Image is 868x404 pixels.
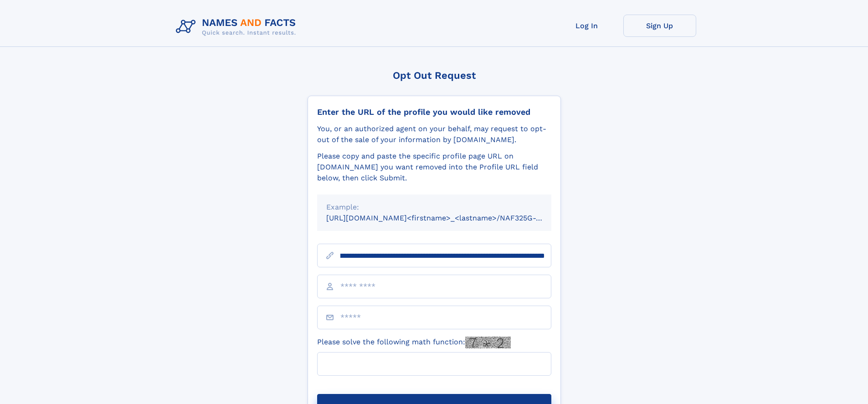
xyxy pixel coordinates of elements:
[172,15,303,39] img: Logo Names and Facts
[317,337,511,348] label: Please solve the following math function:
[326,202,542,213] div: Example:
[308,70,561,81] div: Opt Out Request
[317,123,551,145] div: You, or an authorized agent on your behalf, may request to opt-out of the sale of your informatio...
[623,15,696,37] a: Sign Up
[317,107,551,117] div: Enter the URL of the profile you would like removed
[326,214,569,222] small: [URL][DOMAIN_NAME]<firstname>_<lastname>/NAF325G-xxxxxxxx
[317,151,551,184] div: Please copy and paste the specific profile page URL on [DOMAIN_NAME] you want removed into the Pr...
[550,15,623,37] a: Log In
